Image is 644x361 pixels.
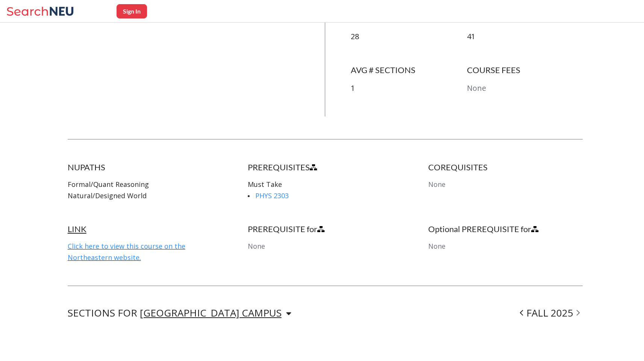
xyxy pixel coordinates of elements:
p: 28 [351,31,467,42]
h4: AVG # SECTIONS [351,65,467,75]
span: None [428,180,445,189]
div: [GEOGRAPHIC_DATA] CAMPUS [140,309,282,317]
button: Sign In [117,4,147,18]
p: 1 [351,83,467,94]
p: 41 [467,31,583,42]
span: Must Take [248,180,282,189]
p: Natural/Designed World [68,190,222,201]
h4: COREQUISITES [428,162,583,173]
div: SECTIONS FOR [68,309,291,318]
p: Formal/Quant Reasoning [68,179,222,190]
a: PHYS 2303 [255,191,289,200]
span: None [248,242,265,251]
div: FALL 2025 [517,309,583,318]
h4: PREREQUISITES [248,162,402,173]
h4: PREREQUISITE for [248,224,402,234]
h4: Optional PREREQUISITE for [428,224,583,234]
h4: COURSE FEES [467,65,583,75]
h4: LINK [68,224,222,234]
span: None [428,242,445,251]
a: Click here to view this course on the Northeastern website. [68,242,185,262]
p: None [467,83,583,94]
h4: NUPATHS [68,162,222,173]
